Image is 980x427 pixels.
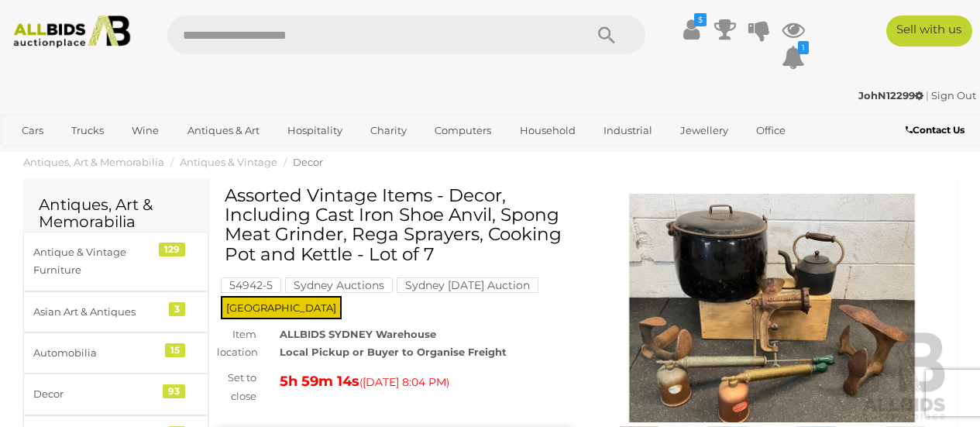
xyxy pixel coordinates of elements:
a: $ [679,15,703,43]
img: Allbids.com.au [7,15,136,48]
div: Asian Art & Antiques [33,303,161,321]
a: 54942-5 [221,279,281,291]
div: Set to close [205,369,268,405]
a: Decor [293,156,323,168]
a: Jewellery [670,118,738,143]
a: Decor 93 [23,374,208,415]
button: Search [568,15,645,54]
a: Sydney Auctions [285,279,393,291]
i: 1 [798,41,809,54]
mark: Sydney [DATE] Auction [397,277,538,293]
a: Charity [360,118,417,143]
div: Item location [205,325,268,362]
a: Antiques, Art & Memorabilia [23,156,164,168]
b: Contact Us [906,124,965,136]
a: Antiques & Vintage [180,156,277,168]
a: Sydney [DATE] Auction [397,279,538,291]
a: Computers [425,118,501,143]
a: Asian Art & Antiques 3 [23,291,208,332]
div: Automobilia [33,344,161,362]
strong: Local Pickup or Buyer to Organise Freight [280,346,507,358]
span: [GEOGRAPHIC_DATA] [221,296,342,319]
a: Sports [12,143,64,169]
div: Antique & Vintage Furniture [33,243,161,280]
a: Hospitality [277,118,352,143]
strong: JohN12299 [858,89,923,102]
a: Office [746,118,796,143]
div: Decor [33,385,161,403]
i: $ [694,13,707,26]
a: Cars [12,118,53,143]
img: Assorted Vintage Items - Decor, Including Cast Iron Shoe Anvil, Spong Meat Grinder, Rega Sprayers... [595,194,950,422]
a: Automobilia 15 [23,332,208,374]
div: 93 [163,384,185,398]
a: Industrial [593,118,662,143]
a: Antique & Vintage Furniture 129 [23,232,208,291]
strong: ALLBIDS SYDNEY Warehouse [280,328,436,340]
span: ( ) [359,376,449,388]
a: Household [510,118,586,143]
a: Sell with us [886,15,972,46]
a: [GEOGRAPHIC_DATA] [71,143,201,169]
h1: Assorted Vintage Items - Decor, Including Cast Iron Shoe Anvil, Spong Meat Grinder, Rega Sprayers... [225,186,568,264]
mark: Sydney Auctions [285,277,393,293]
a: Sign Out [931,89,976,102]
div: 3 [169,302,185,316]
a: Trucks [61,118,114,143]
mark: 54942-5 [221,277,281,293]
a: Wine [122,118,169,143]
a: Antiques & Art [177,118,270,143]
div: 129 [159,243,185,257]
strong: 5h 59m 14s [280,373,359,390]
div: 15 [165,343,185,357]
span: | [926,89,929,102]
a: JohN12299 [858,89,926,102]
span: [DATE] 8:04 PM [363,375,446,389]
h2: Antiques, Art & Memorabilia [39,196,193,230]
a: 1 [782,43,805,71]
a: Contact Us [906,122,968,139]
